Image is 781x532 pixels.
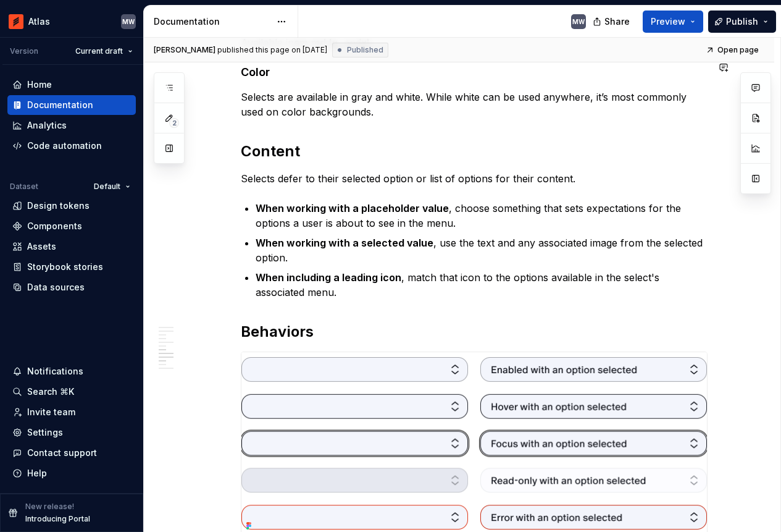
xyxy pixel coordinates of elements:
a: Documentation [7,95,136,115]
p: Selects are available in gray and white. While white can be used anywhere, it’s most commonly use... [241,90,708,119]
div: Components [27,220,82,232]
div: Analytics [27,119,67,132]
div: Design tokens [27,200,90,212]
a: Analytics [7,116,136,135]
strong: When working with a placeholder value [256,202,449,214]
h2: Behaviors [241,322,708,342]
div: Settings [27,426,63,439]
div: Notifications [27,365,83,378]
div: Storybook stories [27,261,103,273]
span: Default [94,182,120,192]
strong: When including a leading icon [256,271,401,284]
span: Published [347,45,383,55]
button: Contact support [7,443,136,463]
div: Code automation [27,140,102,152]
div: Assets [27,240,56,253]
button: AtlasMW [2,8,141,35]
a: Assets [7,237,136,256]
div: published this page on [DATE] [217,45,327,55]
div: Documentation [27,99,93,111]
button: Preview [643,11,703,33]
span: Share [604,15,630,28]
button: Help [7,463,136,483]
div: Version [10,46,38,56]
p: Introducing Portal [25,514,90,524]
a: Home [7,75,136,95]
p: , choose something that sets expectations for the options a user is about to see in the menu. [256,201,708,230]
button: Default [88,178,136,195]
a: Components [7,216,136,236]
p: New release! [25,502,74,512]
div: Documentation [154,15,270,28]
span: 2 [169,118,179,128]
a: Data sources [7,277,136,297]
span: Current draft [75,46,123,56]
a: Code automation [7,136,136,156]
span: Open page [717,45,759,55]
strong: When working with a selected value [256,237,433,249]
h4: Color [241,65,708,80]
p: , use the text and any associated image from the selected option. [256,235,708,265]
h2: Content [241,141,708,161]
div: Search ⌘K [27,386,74,398]
a: Storybook stories [7,257,136,277]
div: Atlas [28,15,50,28]
p: Selects defer to their selected option or list of options for their content. [241,171,708,186]
a: Open page [702,41,764,59]
img: 102f71e4-5f95-4b3f-aebe-9cae3cf15d45.png [9,14,23,29]
div: Help [27,467,47,479]
span: Publish [726,15,758,28]
a: Invite team [7,402,136,422]
span: [PERSON_NAME] [154,45,215,55]
div: MW [122,17,135,27]
div: Dataset [10,182,38,192]
div: Invite team [27,406,75,418]
a: Design tokens [7,196,136,216]
button: Search ⌘K [7,382,136,402]
a: Settings [7,423,136,442]
button: Notifications [7,361,136,381]
div: MW [572,17,585,27]
div: Data sources [27,281,85,293]
div: Home [27,78,52,91]
button: Current draft [70,43,138,60]
span: Preview [651,15,685,28]
button: Share [587,11,638,33]
button: Publish [708,11,776,33]
div: Contact support [27,447,97,459]
p: , match that icon to the options available in the select's associated menu. [256,270,708,300]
